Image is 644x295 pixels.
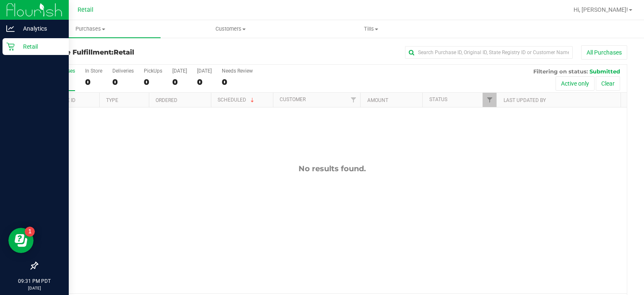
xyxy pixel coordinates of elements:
a: Customer [280,97,306,102]
a: Status [429,97,447,102]
a: Tills [301,20,441,38]
span: Retail [78,6,93,13]
span: Retail [114,48,134,56]
div: [DATE] [172,68,187,74]
a: Last Updated By [504,97,546,103]
div: 0 [197,77,212,87]
div: 0 [222,77,253,87]
div: No results found. [37,164,627,173]
div: 0 [144,77,162,87]
iframe: Resource center [8,228,34,253]
a: Type [106,97,118,103]
a: Scheduled [218,97,256,103]
p: Retail [15,42,65,52]
button: Active only [556,76,595,91]
a: Ordered [156,97,177,103]
div: PickUps [144,68,162,74]
h3: Purchase Fulfillment: [37,49,234,56]
inline-svg: Retail [6,42,15,51]
div: Needs Review [222,68,253,74]
a: Customers [161,20,301,38]
span: Customers [161,25,301,33]
p: [DATE] [4,285,65,291]
span: Purchases [20,25,161,33]
a: Amount [367,97,388,103]
iframe: Resource center unread badge [25,227,35,237]
p: 09:31 PM PDT [4,277,65,285]
span: Filtering on status: [533,68,588,75]
button: Clear [596,76,620,91]
span: Tills [301,25,441,33]
button: All Purchases [581,45,627,60]
inline-svg: Analytics [6,24,15,33]
input: Search Purchase ID, Original ID, State Registry ID or Customer Name... [405,46,573,59]
a: Filter [483,93,496,107]
span: Submitted [589,68,620,75]
div: 0 [172,77,187,87]
div: In Store [85,68,102,74]
a: Purchases [20,20,161,38]
div: 0 [112,77,134,87]
div: 0 [85,77,102,87]
span: Hi, [PERSON_NAME]! [574,6,628,13]
div: Deliveries [112,68,134,74]
p: Analytics [15,23,65,34]
a: Filter [346,93,360,107]
div: [DATE] [197,68,212,74]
